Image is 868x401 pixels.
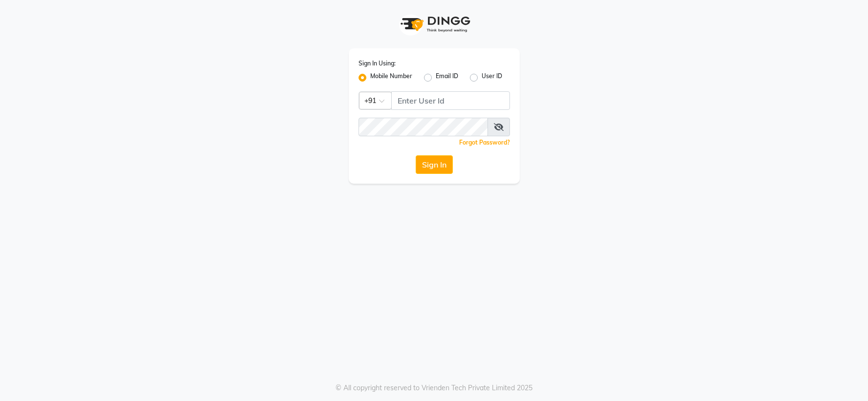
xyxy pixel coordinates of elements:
[482,72,502,84] label: User ID
[416,155,453,174] button: Sign In
[395,10,473,39] img: logo1.svg
[370,72,412,84] label: Mobile Number
[459,139,510,146] a: Forgot Password?
[391,91,510,110] input: Username
[359,59,396,68] label: Sign In Using:
[436,72,458,84] label: Email ID
[359,118,488,136] input: Username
